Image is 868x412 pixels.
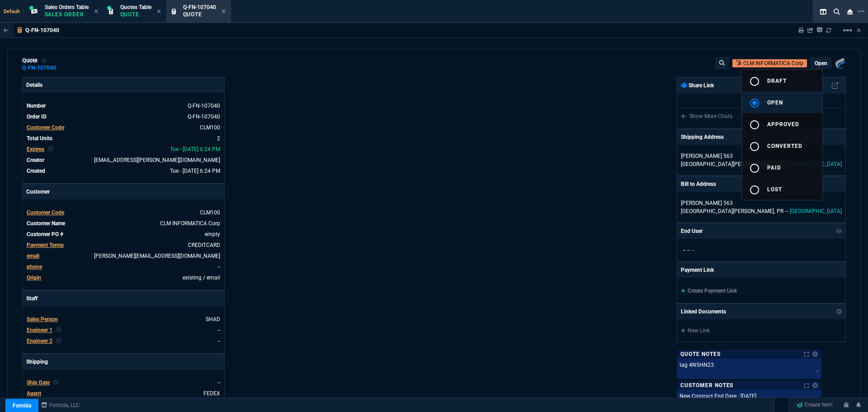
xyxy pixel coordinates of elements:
span: approved [767,121,799,128]
span: open [767,99,783,106]
span: converted [767,143,802,149]
span: lost [767,186,782,193]
mat-icon: radio_button_unchecked [749,185,760,195]
mat-icon: radio_button_unchecked [749,163,760,174]
mat-icon: radio_button_unchecked [749,119,760,130]
mat-icon: radio_button_unchecked [749,76,760,87]
span: paid [767,165,781,171]
mat-icon: radio_button_checked [749,98,760,109]
span: draft [767,78,787,84]
mat-icon: radio_button_unchecked [749,141,760,152]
